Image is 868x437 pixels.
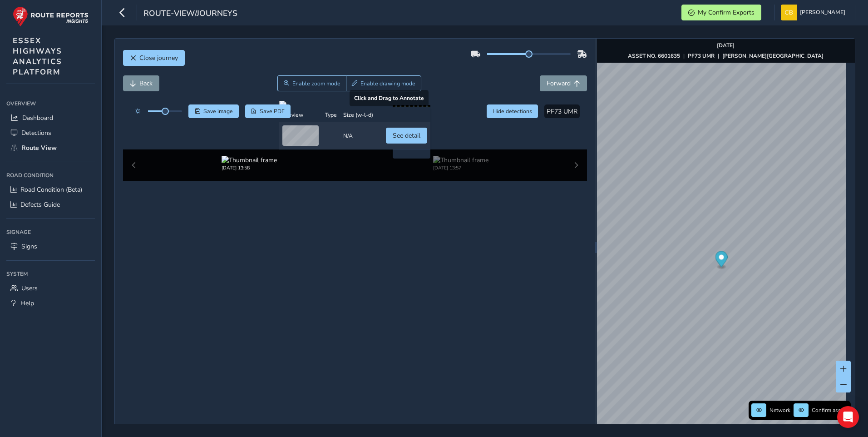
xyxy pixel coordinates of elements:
[433,164,488,171] div: [DATE] 13:57
[769,407,790,414] span: Network
[203,108,233,115] span: Save image
[123,75,159,91] button: Back
[292,80,340,87] span: Enable zoom mode
[6,225,95,239] div: Signage
[688,52,715,60] strong: PF73 UMR
[6,267,95,281] div: System
[260,108,285,115] span: Save PDF
[781,5,797,20] img: diamond-layout
[547,107,577,116] span: PF73 UMR
[6,197,95,212] a: Defects Guide
[393,131,420,140] span: See detail
[222,164,277,171] div: [DATE] 13:58
[123,50,185,66] button: Close journey
[6,281,95,296] a: Users
[698,8,755,17] span: My Confirm Exports
[386,128,427,144] button: See detail
[188,104,239,118] button: Save
[6,97,95,110] div: Overview
[139,79,153,88] span: Back
[139,54,178,62] span: Close journey
[21,284,38,293] span: Users
[540,75,587,91] button: Forward
[22,114,53,122] span: Dashboard
[800,5,845,20] span: [PERSON_NAME]
[277,75,346,91] button: Zoom
[715,251,727,270] div: Map marker
[6,169,95,182] div: Road Condition
[13,35,62,77] span: ESSEX HIGHWAYS ANALYTICS PLATFORM
[6,110,95,125] a: Dashboard
[21,242,37,251] span: Signs
[433,156,488,164] img: Thumbnail frame
[346,75,422,91] button: Draw
[6,182,95,197] a: Road Condition (Beta)
[812,407,848,414] span: Confirm assets
[21,144,57,152] span: Route View
[547,79,571,88] span: Forward
[717,42,735,49] strong: [DATE]
[722,52,824,60] strong: [PERSON_NAME][GEOGRAPHIC_DATA]
[20,299,34,308] span: Help
[837,406,859,428] div: Open Intercom Messenger
[143,8,237,20] span: route-view/journeys
[6,125,95,140] a: Detections
[6,296,95,311] a: Help
[628,52,680,60] strong: ASSET NO. 6601635
[340,122,376,149] td: N/A
[20,185,82,194] span: Road Condition (Beta)
[6,140,95,155] a: Route View
[681,5,761,20] button: My Confirm Exports
[222,156,277,164] img: Thumbnail frame
[493,108,532,115] span: Hide detections
[20,200,60,209] span: Defects Guide
[245,104,291,118] button: PDF
[6,239,95,254] a: Signs
[628,52,824,60] div: | |
[781,5,848,20] button: [PERSON_NAME]
[487,104,538,118] button: Hide detections
[360,80,415,87] span: Enable drawing mode
[13,6,89,27] img: rr logo
[21,129,51,137] span: Detections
